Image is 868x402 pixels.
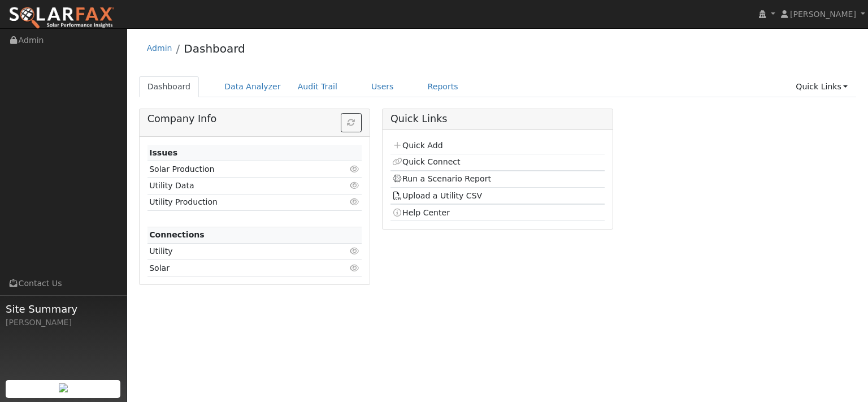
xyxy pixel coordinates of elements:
[147,260,327,276] td: Solar
[149,148,177,157] strong: Issues
[147,44,172,53] a: Admin
[790,10,856,19] span: [PERSON_NAME]
[419,76,467,97] a: Reports
[787,76,856,97] a: Quick Links
[289,76,346,97] a: Audit Trail
[392,208,450,217] a: Help Center
[216,76,289,97] a: Data Analyzer
[350,264,360,272] i: Click to view
[139,76,199,97] a: Dashboard
[392,157,460,166] a: Quick Connect
[8,6,115,30] img: SolarFax
[392,141,442,150] a: Quick Add
[350,247,360,255] i: Click to view
[392,191,482,200] a: Upload a Utility CSV
[6,317,121,328] div: [PERSON_NAME]
[147,161,327,178] td: Solar Production
[6,301,121,317] span: Site Summary
[147,178,327,194] td: Utility Data
[184,42,245,55] a: Dashboard
[392,174,491,183] a: Run a Scenario Report
[59,383,68,392] img: retrieve
[149,230,205,239] strong: Connections
[147,113,362,125] h5: Company Info
[350,198,360,206] i: Click to view
[350,181,360,189] i: Click to view
[363,76,402,97] a: Users
[390,113,605,125] h5: Quick Links
[350,165,360,173] i: Click to view
[147,194,327,210] td: Utility Production
[147,243,327,260] td: Utility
